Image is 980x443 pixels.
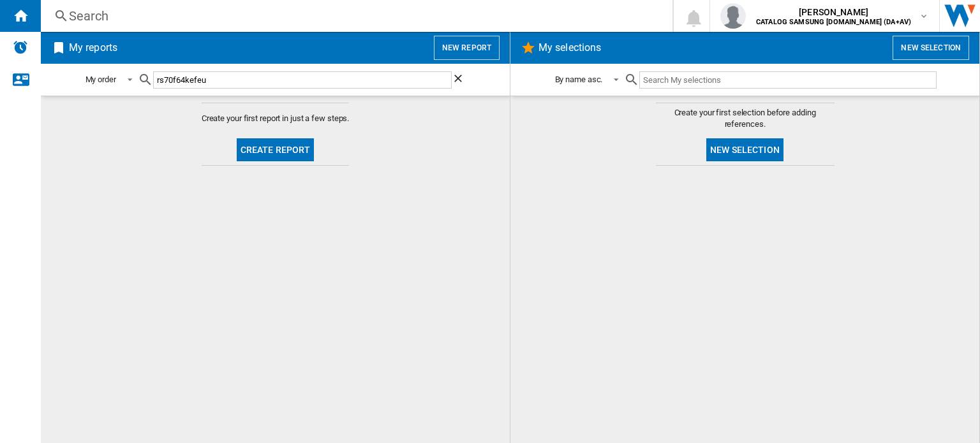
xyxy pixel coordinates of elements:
img: alerts-logo.svg [13,40,28,55]
input: Search My reports [153,71,452,89]
div: By name asc. [555,75,603,84]
h2: My reports [66,36,120,60]
div: My order [85,75,116,84]
button: New report [434,36,500,60]
img: profile.jpg [720,3,746,29]
h2: My selections [536,36,604,60]
ng-md-icon: Clear search [452,72,467,87]
span: Create your first report in just a few steps. [202,113,350,124]
span: [PERSON_NAME] [756,6,911,18]
button: New selection [893,36,969,60]
span: Create your first selection before adding references. [656,107,835,130]
button: New selection [706,138,783,161]
div: Search [69,7,639,25]
input: Search My selections [639,71,936,89]
button: Create report [237,138,315,161]
b: CATALOG SAMSUNG [DOMAIN_NAME] (DA+AV) [756,18,911,26]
